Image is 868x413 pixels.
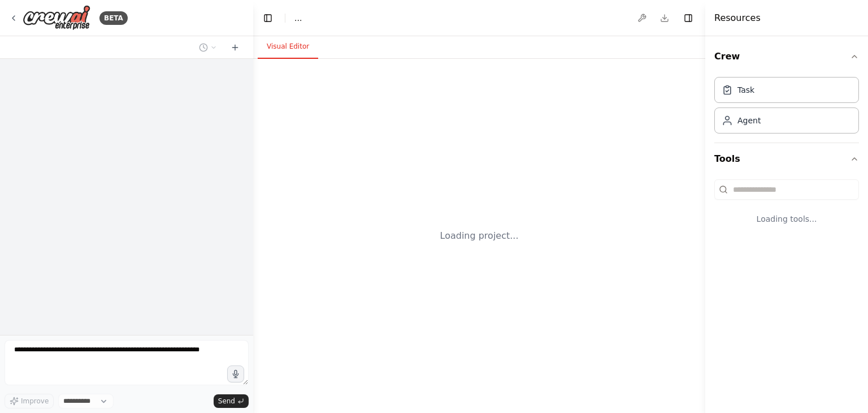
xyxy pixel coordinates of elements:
[23,5,90,31] img: Logo
[5,394,54,408] button: Improve
[99,11,128,25] div: BETA
[714,11,761,25] h4: Resources
[260,10,276,26] button: Hide left sidebar
[714,204,859,234] div: Loading tools...
[440,229,519,243] div: Loading project...
[214,394,249,408] button: Send
[714,175,859,243] div: Tools
[21,397,49,406] span: Improve
[737,84,754,96] div: Task
[218,397,235,406] span: Send
[714,143,859,175] button: Tools
[680,10,696,26] button: Hide right sidebar
[714,72,859,143] div: Crew
[294,12,302,24] nav: breadcrumb
[737,115,761,126] div: Agent
[194,41,222,54] button: Switch to previous chat
[227,365,244,382] button: Click to speak your automation idea
[294,12,302,24] span: ...
[714,41,859,72] button: Crew
[226,41,244,54] button: Start a new chat
[258,35,318,59] button: Visual Editor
